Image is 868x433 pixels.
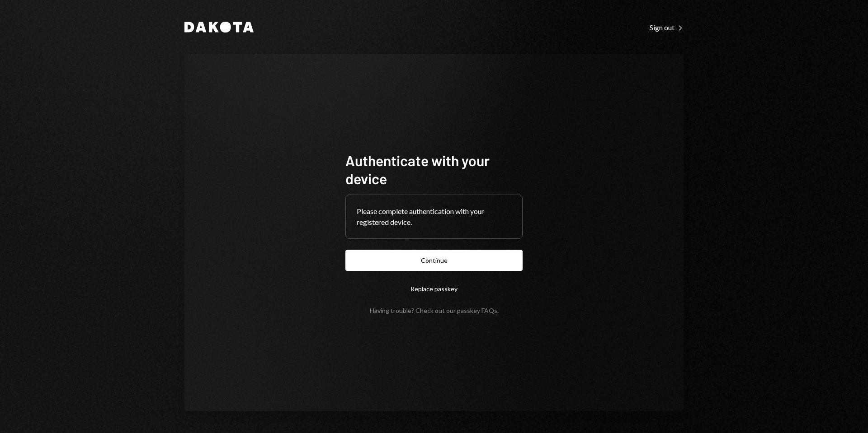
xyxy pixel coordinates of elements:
[345,250,523,271] button: Continue
[345,151,523,187] h1: Authenticate with your device
[650,23,684,32] div: Sign out
[457,307,497,315] a: passkey FAQs
[345,278,523,299] button: Replace passkey
[650,22,684,32] a: Sign out
[357,206,511,228] div: Please complete authentication with your registered device.
[370,307,499,314] div: Having trouble? Check out our .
